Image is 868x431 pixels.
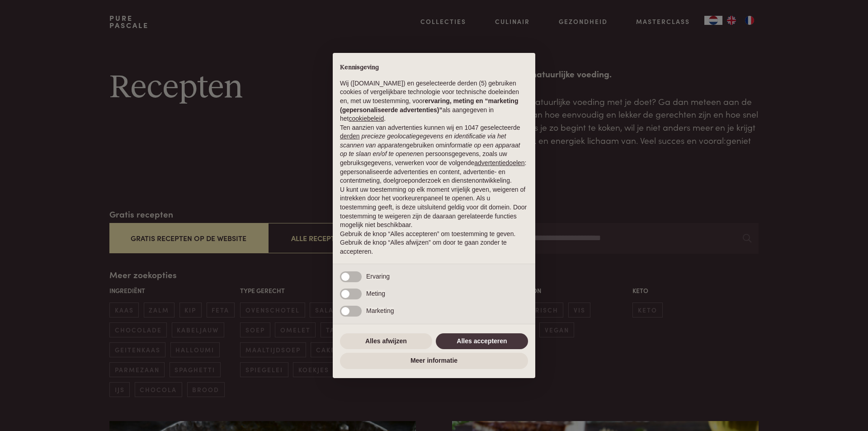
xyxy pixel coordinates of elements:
p: Wij ([DOMAIN_NAME]) en geselecteerde derden (5) gebruiken cookies of vergelijkbare technologie vo... [340,79,528,123]
strong: ervaring, meting en “marketing (gepersonaliseerde advertenties)” [340,97,518,114]
p: Ten aanzien van advertenties kunnen wij en 1047 geselecteerde gebruiken om en persoonsgegevens, z... [340,123,528,185]
em: precieze geolocatiegegevens en identificatie via het scannen van apparaten [340,133,506,149]
button: advertentiedoelen [474,159,524,168]
em: informatie op een apparaat op te slaan en/of te openen [340,142,520,158]
p: Gebruik de knop “Alles accepteren” om toestemming te geven. Gebruik de knop “Alles afwijzen” om d... [340,230,528,256]
span: Ervaring [366,273,390,280]
button: derden [340,132,360,141]
button: Alles afwijzen [340,333,432,350]
span: Meting [366,290,385,297]
a: cookiebeleid [349,115,384,122]
span: Marketing [366,307,394,314]
p: U kunt uw toestemming op elk moment vrijelijk geven, weigeren of intrekken door het voorkeurenpan... [340,185,528,230]
h2: Kennisgeving [340,64,528,72]
button: Alles accepteren [436,333,528,350]
button: Meer informatie [340,353,528,369]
